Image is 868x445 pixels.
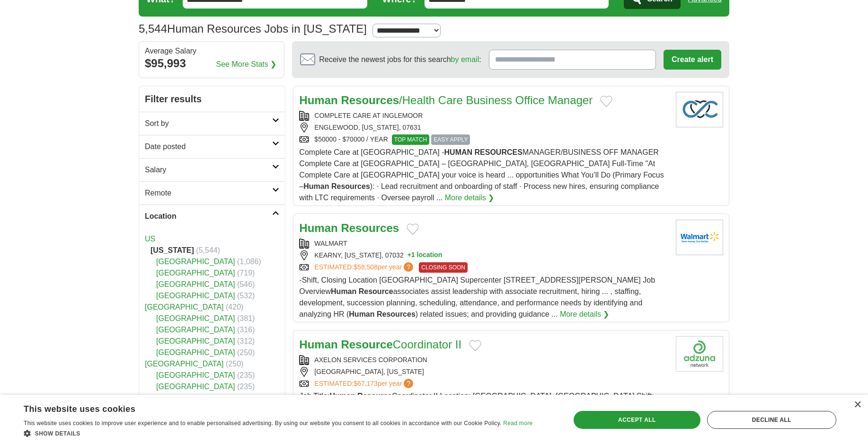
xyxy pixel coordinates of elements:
[299,94,593,107] a: Human Resources/Health Care Business Office Manager
[24,400,509,415] div: This website uses cookies
[145,187,272,199] h2: Remote
[139,20,167,37] span: 5,544
[314,262,415,273] a: ESTIMATED:$58,508per year?
[299,250,668,260] div: KEARNY, [US_STATE], 07032
[407,223,419,235] button: Add to favorite jobs
[329,392,355,400] strong: Human
[226,360,243,368] span: (250)
[299,392,654,411] span: Job Title: Coordinator II Location: [GEOGRAPHIC_DATA], [GEOGRAPHIC_DATA] Shift: 8AM-6PM Descripti...
[445,192,495,204] a: More details ❯
[139,86,285,112] h2: Filter results
[392,134,429,145] span: TOP MATCH
[299,123,668,133] div: ENGLEWOOD, [US_STATE], 07631
[145,211,272,222] h2: Location
[431,134,470,145] span: EASY APPLY
[237,326,255,334] span: (316)
[469,340,481,351] button: Add to favorite jobs
[299,276,655,318] span: -Shift, Closing Location [GEOGRAPHIC_DATA] Supercenter [STREET_ADDRESS][PERSON_NAME] Job Overview...
[664,50,721,70] button: Create alert
[407,250,411,260] span: +
[237,292,255,300] span: (532)
[419,262,468,273] span: CLOSING SOON
[139,181,285,205] a: Remote
[314,379,415,389] a: ESTIMATED:$67,173per year?
[139,112,285,135] a: Sort by
[331,287,356,295] strong: Human
[299,222,399,234] a: Human Resources
[145,47,278,55] div: Average Salary
[156,371,235,379] a: [GEOGRAPHIC_DATA]
[600,96,612,107] button: Add to favorite jobs
[349,310,374,318] strong: Human
[145,164,272,176] h2: Salary
[156,292,235,300] a: [GEOGRAPHIC_DATA]
[676,220,723,255] img: Walmart logo
[237,258,261,266] span: (1,086)
[354,263,378,271] span: $58,508
[475,148,523,156] strong: RESOURCES
[299,338,337,351] strong: Human
[331,182,370,190] strong: Resources
[707,411,836,429] div: Decline all
[139,135,285,158] a: Date posted
[156,314,235,322] a: [GEOGRAPHIC_DATA]
[299,94,337,107] strong: Human
[574,411,700,429] div: Accept all
[139,22,367,35] h1: Human Resources Jobs in [US_STATE]
[145,141,272,152] h2: Date posted
[560,309,610,320] a: More details ❯
[237,337,255,345] span: (312)
[151,246,194,254] strong: [US_STATE]
[854,401,861,409] div: Close
[139,205,285,228] a: Location
[145,118,272,129] h2: Sort by
[377,310,416,318] strong: Resources
[145,303,224,311] a: [GEOGRAPHIC_DATA]
[341,222,399,234] strong: Resources
[156,337,235,345] a: [GEOGRAPHIC_DATA]
[237,269,255,277] span: (719)
[341,338,392,351] strong: Resource
[237,371,255,379] span: (235)
[303,182,329,190] strong: Human
[341,94,399,107] strong: Resources
[145,235,155,243] a: US
[676,92,723,127] img: Company logo
[24,428,532,438] div: Show details
[139,158,285,181] a: Salary
[299,367,668,377] div: [GEOGRAPHIC_DATA], [US_STATE]
[156,280,235,288] a: [GEOGRAPHIC_DATA]
[237,348,255,356] span: (250)
[357,392,392,400] strong: Resource
[503,420,532,427] a: Read more, opens a new window
[196,246,220,254] span: (5,544)
[299,338,461,351] a: Human ResourceCoordinator II
[156,383,235,391] a: [GEOGRAPHIC_DATA]
[359,287,393,295] strong: Resource
[407,250,443,260] button: +1 location
[156,269,235,277] a: [GEOGRAPHIC_DATA]
[299,111,668,121] div: COMPLETE CARE AT INGLEMOOR
[404,262,413,272] span: ?
[237,383,255,391] span: (235)
[319,54,481,65] span: Receive the newest jobs for this search :
[226,303,243,311] span: (420)
[237,314,255,322] span: (381)
[156,394,235,402] a: [GEOGRAPHIC_DATA]
[35,430,80,437] span: Show details
[299,222,337,234] strong: Human
[156,348,235,356] a: [GEOGRAPHIC_DATA]
[237,280,255,288] span: (546)
[216,59,277,70] a: See More Stats ❯
[404,379,413,388] span: ?
[156,326,235,334] a: [GEOGRAPHIC_DATA]
[314,240,347,247] a: WALMART
[451,55,479,63] a: by email
[299,355,668,365] div: AXELON SERVICES CORPORATION
[299,134,668,145] div: $50000 - $70000 / YEAR
[24,420,502,427] span: This website uses cookies to improve user experience and to enable personalised advertising. By u...
[354,380,378,387] span: $67,173
[145,360,224,368] a: [GEOGRAPHIC_DATA]
[676,336,723,372] img: Company logo
[237,394,255,402] span: (213)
